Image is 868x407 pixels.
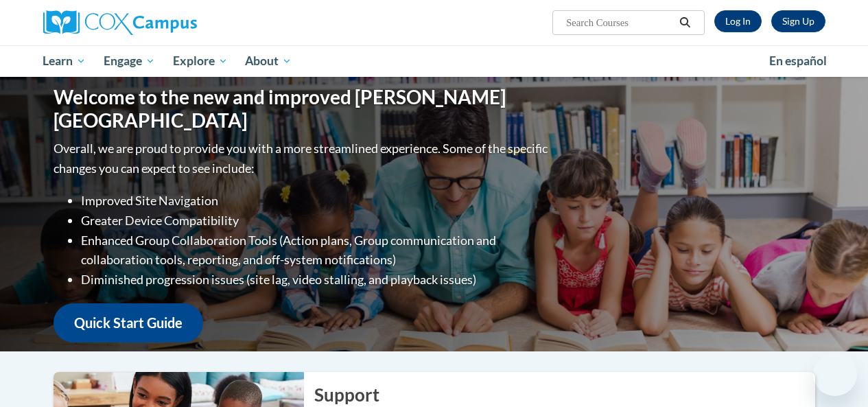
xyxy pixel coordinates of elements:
[236,45,301,77] a: About
[769,54,827,68] span: En español
[173,53,228,69] span: Explore
[760,47,836,75] a: En español
[43,10,290,35] a: Cox Campus
[675,14,695,31] button: Search
[314,382,815,407] h2: Support
[81,270,551,290] li: Diminished progression issues (site lag, video stalling, and playback issues)
[34,45,95,77] a: Learn
[81,211,551,231] li: Greater Device Compatibility
[54,86,551,132] h1: Welcome to the new and improved [PERSON_NAME][GEOGRAPHIC_DATA]
[54,303,203,342] a: Quick Start Guide
[164,45,237,77] a: Explore
[813,352,857,396] iframe: Button to launch messaging window
[245,53,292,69] span: About
[95,45,164,77] a: Engage
[33,45,836,77] div: Main menu
[771,10,825,32] a: Register
[54,139,551,178] p: Overall, we are proud to provide you with a more streamlined experience. Some of the specific cha...
[81,231,551,270] li: Enhanced Group Collaboration Tools (Action plans, Group communication and collaboration tools, re...
[714,10,762,32] a: Log In
[81,191,551,211] li: Improved Site Navigation
[104,53,155,69] span: Engage
[565,14,675,31] input: Search Courses
[43,53,86,69] span: Learn
[43,10,197,35] img: Cox Campus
